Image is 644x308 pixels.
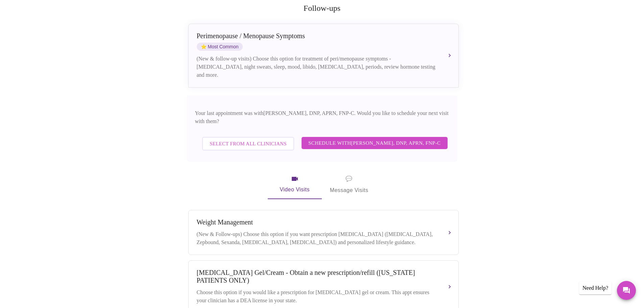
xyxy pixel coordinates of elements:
[188,24,459,88] button: Perimenopause / Menopause SymptomsstarMost Common(New & follow-up visits) Choose this option for ...
[210,139,287,148] span: Select from All Clinicians
[302,137,448,149] button: Schedule with[PERSON_NAME], DNP, APRN, FNP-C
[197,218,437,226] div: Weight Management
[201,44,207,49] span: star
[202,137,294,150] button: Select from All Clinicians
[197,43,243,51] span: Most Common
[308,139,441,147] span: Schedule with [PERSON_NAME], DNP, APRN, FNP-C
[579,282,612,294] div: Need Help?
[197,288,437,305] div: Choose this option if you would like a prescription for [MEDICAL_DATA] gel or cream. This appt en...
[330,174,368,195] span: Message Visits
[188,210,459,255] button: Weight Management(New & Follow-ups) Choose this option if you want prescription [MEDICAL_DATA] ([...
[617,281,636,300] button: Messages
[276,175,314,194] span: Video Visits
[197,269,437,284] div: [MEDICAL_DATA] Gel/Cream - Obtain a new prescription/refill ([US_STATE] PATIENTS ONLY)
[187,4,457,13] h2: Follow-ups
[195,109,449,125] p: Your last appointment was with [PERSON_NAME], DNP, APRN, FNP-C . Would you like to schedule your ...
[197,55,437,79] div: (New & follow-up visits) Choose this option for treatment of peri/menopause symptoms - [MEDICAL_D...
[345,174,352,184] span: message
[197,32,437,40] div: Perimenopause / Menopause Symptoms
[197,230,437,246] div: (New & Follow-ups) Choose this option if you want prescription [MEDICAL_DATA] ([MEDICAL_DATA], Ze...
